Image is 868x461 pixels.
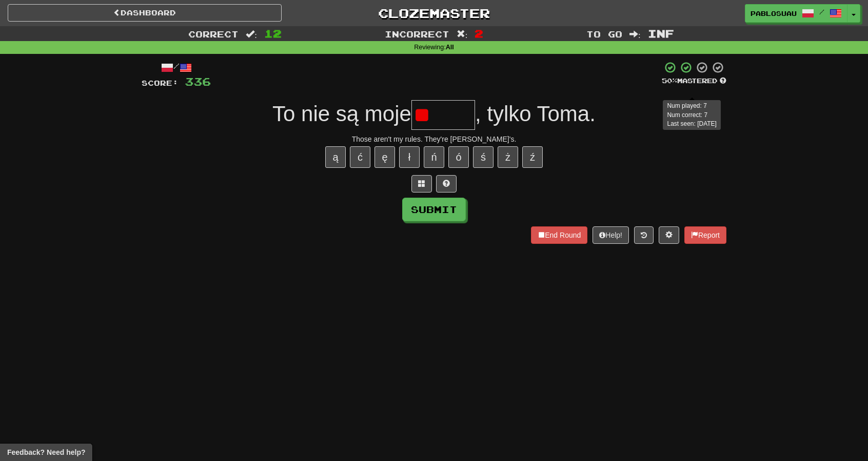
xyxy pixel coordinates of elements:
span: Last seen: [DATE] [667,120,717,127]
span: pablosuau [751,9,797,18]
button: ó [448,146,469,168]
button: ń [424,146,444,168]
span: Incorrect [385,29,449,39]
a: Clozemaster [297,4,571,22]
span: Score: [142,79,179,87]
button: ł [399,146,420,168]
button: Submit [402,198,466,221]
button: Switch sentence to multiple choice alt+p [411,175,432,193]
span: / [819,8,824,15]
span: 2 [475,27,483,40]
span: To nie są moje [272,102,411,126]
button: Round history (alt+y) [634,226,654,244]
button: ć [350,146,370,168]
div: Those aren't my rules. They're [PERSON_NAME]'s. [142,134,726,144]
button: ą [325,146,346,168]
button: Help! [593,226,629,244]
strong: All [446,44,454,51]
span: , tylko Toma. [475,102,596,126]
button: ż [498,146,518,168]
span: Open feedback widget [7,447,85,457]
span: : [629,30,641,39]
button: End Round [531,226,587,244]
span: 12 [264,27,282,40]
div: Mastered [662,76,726,86]
span: Correct [188,29,239,39]
span: To go [586,29,622,39]
span: : [457,30,468,39]
button: ś [473,146,494,168]
span: 50 % [662,76,677,85]
span: Inf [648,27,674,40]
button: ę [374,146,395,168]
button: ź [522,146,543,168]
button: Report [684,226,726,244]
span: : [246,30,257,39]
span: Num correct: 7 [667,111,707,119]
div: / [142,61,211,74]
span: 336 [185,75,211,88]
a: pablosuau / [745,4,847,23]
a: Dashboard [8,4,282,22]
span: Num played: 7 [667,102,706,109]
button: Single letter hint - you only get 1 per sentence and score half the points! alt+h [436,175,457,193]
